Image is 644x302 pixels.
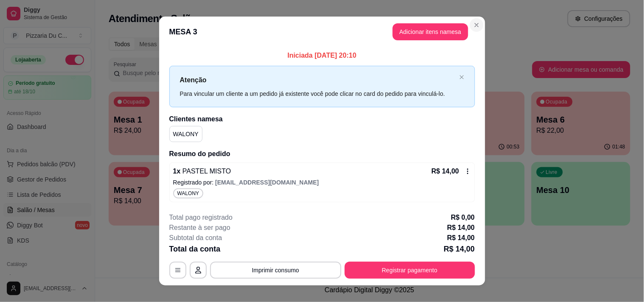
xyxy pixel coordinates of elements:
button: Imprimir consumo [210,262,341,279]
button: Adicionar itens namesa [393,23,468,40]
p: Restante à ser pago [169,223,231,233]
span: PASTEL MISTO [180,168,231,175]
p: Total pago registrado [169,213,233,223]
p: WALONY [173,130,199,138]
div: Para vincular um cliente a um pedido já existente você pode clicar no card do pedido para vinculá... [180,89,456,98]
p: R$ 14,00 [447,223,475,233]
p: Total da conta [169,243,221,255]
p: R$ 14,00 [447,233,475,243]
p: R$ 14,00 [444,243,475,255]
button: close [459,75,464,80]
p: Registrado por: [173,178,471,187]
p: Iniciada [DATE] 20:10 [169,50,475,61]
p: R$ 14,00 [432,166,459,176]
button: Close [470,18,484,32]
p: Subtotal da conta [169,233,222,243]
span: WALONY [176,190,201,197]
p: R$ 0,00 [451,213,475,223]
p: 1 x [173,166,231,176]
span: close [459,75,464,80]
h2: Clientes na mesa [169,114,475,124]
button: Registrar pagamento [345,262,475,279]
h2: Resumo do pedido [169,149,475,159]
span: [EMAIL_ADDRESS][DOMAIN_NAME] [215,179,319,186]
p: Atenção [180,75,456,85]
header: MESA 3 [159,17,485,47]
